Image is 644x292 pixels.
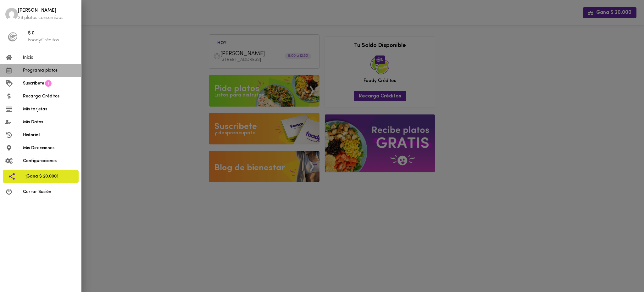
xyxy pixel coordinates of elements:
span: Mis tarjetas [23,106,76,113]
span: $ 0 [28,30,76,37]
span: ¡Gana $ 20.000! [25,173,74,180]
span: Programa platos [23,67,76,74]
p: 28 platos consumidos [18,15,76,21]
span: Historial [23,132,76,138]
span: Mis Direcciones [23,145,76,151]
iframe: Messagebird Livechat Widget [608,255,638,286]
span: [PERSON_NAME] [18,7,76,15]
span: Recarga Créditos [23,93,76,100]
span: Mis Datos [23,119,76,126]
span: Inicio [23,54,76,61]
span: Cerrar Sesión [23,189,76,195]
img: foody-creditos-black.png [8,32,17,42]
span: Suscríbete [23,80,44,87]
span: Configuraciones [23,158,76,164]
p: FoodyCréditos [28,37,76,44]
